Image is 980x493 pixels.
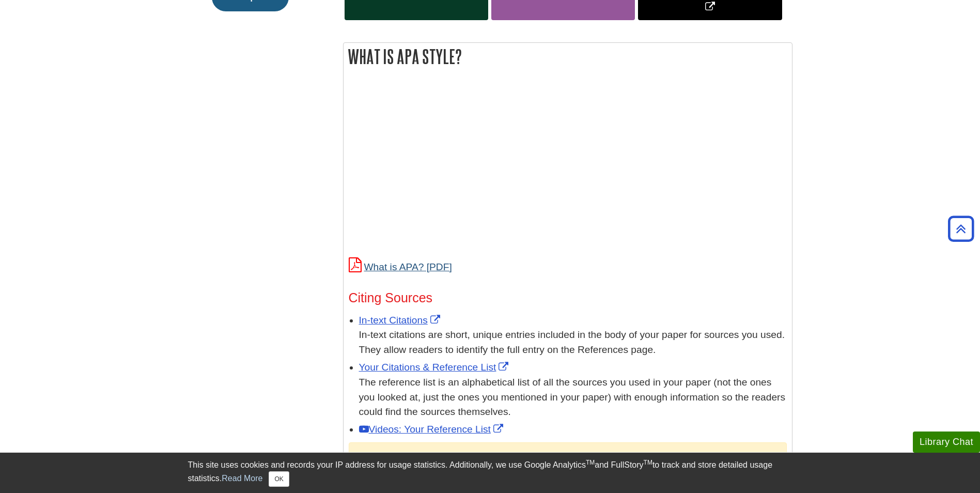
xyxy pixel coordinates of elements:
iframe: What is APA? [349,85,638,248]
a: Link opens in new window [359,362,511,373]
div: This site uses cookies and records your IP address for usage statistics. Additionally, we use Goo... [188,459,792,487]
sup: TM [644,459,652,466]
a: Back to Top [944,222,977,236]
div: In-text citations are short, unique entries included in the body of your paper for sources you us... [359,328,787,358]
button: Library Chat [913,432,980,453]
sup: TM [586,459,595,466]
a: Link opens in new window [359,424,506,435]
a: Link opens in new window [359,315,443,326]
button: Close [269,471,289,487]
a: What is APA? [349,261,452,272]
h2: What is APA Style? [344,43,792,70]
a: Read More [222,474,262,483]
div: The reference list is an alphabetical list of all the sources you used in your paper (not the one... [359,375,787,420]
h3: Citing Sources [349,290,787,305]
